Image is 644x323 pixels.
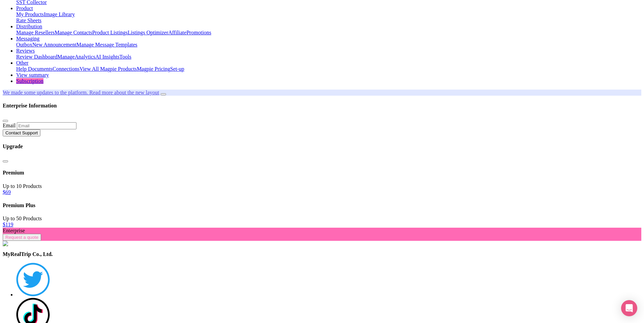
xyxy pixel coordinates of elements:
img: favicon.ico [3,241,8,246]
a: Listings Optimizer [128,30,168,35]
a: Manage Message Templates [76,42,137,47]
div: Up to 50 Products [3,216,641,222]
div: Up to 10 Products [3,183,641,189]
a: My Products [16,11,44,17]
a: Affiliate [168,30,187,35]
a: Tools [120,54,131,60]
a: View All Magpie Products [79,66,137,72]
button: Close [3,160,8,162]
a: AI Insights [95,54,120,60]
a: Messaging [16,36,39,41]
button: Request a quote [3,234,41,241]
span: Request a quote [5,235,38,240]
h4: Upgrade [3,143,641,150]
a: Image Library [44,11,75,17]
h4: Premium [3,170,641,176]
button: Close [3,120,8,122]
input: Email [17,122,76,129]
a: Magpie Pricing [137,66,170,72]
a: Other [16,60,28,66]
label: Email [3,123,15,128]
div: Open Intercom Messenger [621,300,637,316]
a: We made some updates to the platform. Read more about the new layout [3,90,159,95]
a: Product Listings [92,30,128,35]
button: Close announcement [161,93,166,95]
a: New Announcement [32,42,76,47]
a: Manage Resellers [16,30,55,35]
button: Contact Support [3,129,40,136]
a: Subscription [16,78,43,84]
a: Manage [57,54,75,60]
a: Analytics [75,54,95,60]
a: Promotions [186,30,211,35]
img: twitter-round-01-cd1e625a8cae957d25deef6d92bf4839.svg [16,263,50,296]
a: Product [16,5,33,11]
a: View summary [16,72,49,78]
a: Outbox [16,42,32,47]
a: Connections [53,66,79,72]
a: $69 [3,189,11,195]
h4: Enterprise Information [3,103,641,109]
a: Distribution [16,24,42,29]
a: Reviews [16,48,35,54]
a: Manage Contacts [55,30,92,35]
a: Review Dashboard [16,54,57,60]
a: Help Documents [16,66,53,72]
h4: Premium Plus [3,202,641,208]
div: Enterprise [3,228,641,234]
h1: MyRealTrip Co., Ltd. [3,251,641,257]
a: Rate Sheets [16,18,41,23]
a: $119 [3,222,13,227]
a: Set-up [170,66,184,72]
